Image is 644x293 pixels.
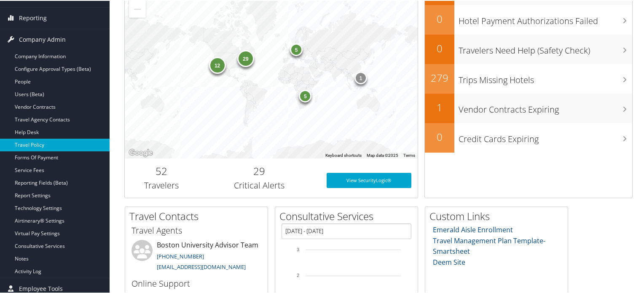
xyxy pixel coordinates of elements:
a: Emerald Aisle Enrollment [433,224,513,234]
h3: Hotel Payment Authorizations Failed [459,10,632,26]
h2: Travel Contacts [129,208,268,223]
span: Company Admin [19,28,66,49]
h2: 0 [425,40,454,55]
h2: 279 [425,70,454,84]
div: 5 [299,89,311,102]
a: 1Vendor Contracts Expiring [425,93,632,122]
h3: Critical Alerts [204,179,314,191]
a: View SecurityLogic® [327,172,412,187]
h3: Online Support [131,277,261,289]
span: Map data ©2025 [367,152,398,157]
tspan: 2 [297,272,299,277]
tspan: 3 [297,246,299,251]
a: Travel Management Plan Template- Smartsheet [433,235,545,255]
button: Keyboard shortcuts [325,152,362,158]
li: Boston University Advisor Team [127,239,266,274]
h3: Travelers [131,179,192,191]
a: 0Hotel Payment Authorizations Failed [425,4,632,34]
a: Open this area in Google Maps (opens a new window) [127,147,155,158]
div: 1 [354,71,367,83]
h2: Custom Links [429,208,568,223]
div: 29 [237,49,254,66]
h3: Credit Cards Expiring [459,128,632,144]
img: Google [127,147,155,158]
h2: 1 [425,99,454,114]
a: [EMAIL_ADDRESS][DOMAIN_NAME] [157,262,246,270]
span: Reporting [19,7,47,28]
h3: Trips Missing Hotels [459,69,632,85]
a: 279Trips Missing Hotels [425,63,632,93]
a: Terms (opens in new tab) [403,152,415,157]
a: 0Credit Cards Expiring [425,122,632,152]
h3: Vendor Contracts Expiring [459,99,632,115]
div: 12 [209,56,225,73]
h2: 29 [204,163,314,177]
a: 0Travelers Need Help (Safety Check) [425,34,632,63]
h2: 0 [425,11,454,25]
h3: Travelers Need Help (Safety Check) [459,40,632,56]
h2: 52 [131,163,192,177]
h2: Consultative Services [279,208,418,223]
h2: 0 [425,129,454,143]
a: Deem Site [433,257,465,266]
div: 5 [290,43,303,55]
h3: Travel Agents [131,224,261,236]
a: [PHONE_NUMBER] [157,252,204,259]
